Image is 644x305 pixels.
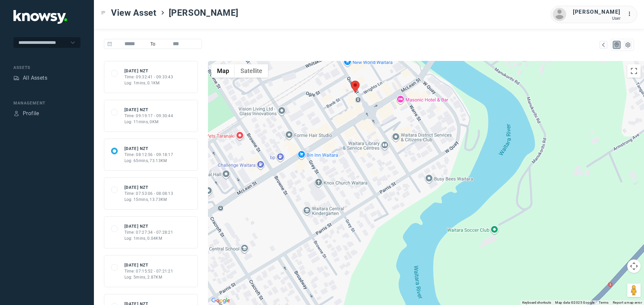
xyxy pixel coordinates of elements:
[627,259,641,273] button: Map camera controls
[573,8,621,16] div: [PERSON_NAME]
[13,109,39,118] a: ProfileProfile
[13,65,80,71] div: Assets
[522,300,551,305] button: Keyboard shortcuts
[124,107,173,113] div: [DATE] NZT
[111,7,157,19] span: View Asset
[124,235,173,241] div: Log: 1mins, 0.04KM
[124,74,173,80] div: Time: 09:32:41 - 09:33:43
[124,223,173,229] div: [DATE] NZT
[13,75,19,81] div: Assets
[628,11,634,16] tspan: ...
[124,68,173,74] div: [DATE] NZT
[573,16,621,21] div: User
[627,64,641,78] button: Toggle fullscreen view
[124,184,173,190] div: [DATE] NZT
[169,7,238,19] span: [PERSON_NAME]
[124,229,173,235] div: Time: 07:27:34 - 07:28:21
[613,301,642,304] a: Report a map error
[13,10,67,24] img: Application Logo
[13,110,19,117] div: Profile
[553,8,566,21] img: avatar.png
[600,42,606,48] div: Map
[627,10,635,19] div: :
[124,158,173,164] div: Log: 65mins, 73.13KM
[235,64,268,78] button: Show satellite imagery
[211,64,235,78] button: Show street map
[148,39,158,49] span: To
[160,10,165,15] div: >
[101,10,106,15] div: Toggle Menu
[124,274,173,280] div: Log: 5mins, 2.87KM
[124,152,173,158] div: Time: 08:12:56 - 09:18:17
[124,119,173,125] div: Log: 11mins, 0KM
[210,296,232,305] img: Google
[23,109,39,118] div: Profile
[124,197,173,203] div: Log: 15mins, 13.73KM
[23,74,47,82] div: All Assets
[124,268,173,274] div: Time: 07:15:52 - 07:21:21
[124,262,173,268] div: [DATE] NZT
[13,100,80,106] div: Management
[555,301,594,304] span: Map data ©2025 Google
[124,113,173,119] div: Time: 09:19:17 - 09:30:44
[13,74,47,82] a: AssetsAll Assets
[625,42,631,48] div: List
[124,80,173,86] div: Log: 1mins, 0.1KM
[124,190,173,197] div: Time: 07:53:06 - 08:08:13
[124,146,173,152] div: [DATE] NZT
[627,284,641,297] button: Drag Pegman onto the map to open Street View
[627,10,635,18] div: :
[210,296,232,305] a: Open this area in Google Maps (opens a new window)
[599,301,609,304] a: Terms (opens in new tab)
[614,42,620,48] div: Map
